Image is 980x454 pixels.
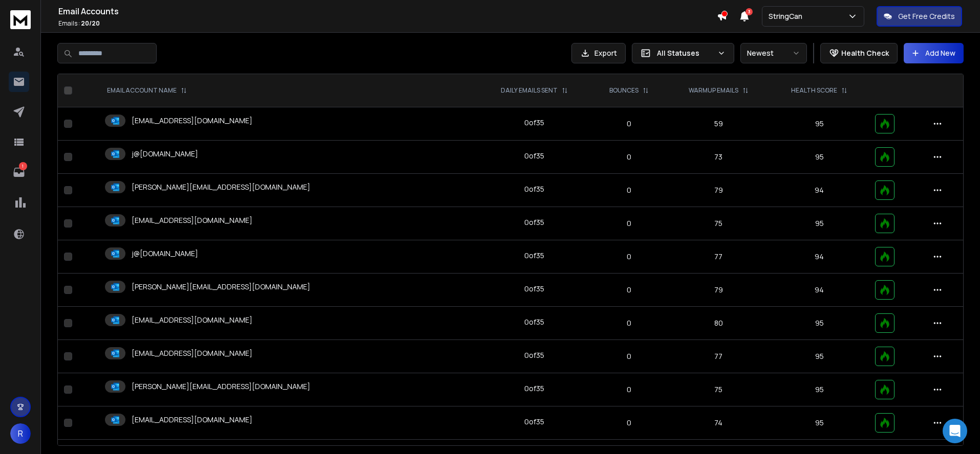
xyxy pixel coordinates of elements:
[132,215,252,225] p: [EMAIL_ADDRESS][DOMAIN_NAME]
[524,118,544,128] div: 0 of 35
[19,162,27,170] p: 1
[770,340,869,373] td: 95
[524,217,544,228] div: 0 of 35
[597,384,661,395] p: 0
[841,48,889,58] p: Health Check
[943,419,967,443] div: Open Intercom Messenger
[132,149,198,159] p: j@[DOMAIN_NAME]
[667,174,770,207] td: 79
[609,86,638,95] p: BOUNCES
[820,43,898,63] button: Health Check
[667,406,770,440] td: 74
[571,43,626,63] button: Export
[524,284,544,294] div: 0 of 35
[597,351,661,361] p: 0
[524,317,544,327] div: 0 of 35
[770,107,869,141] td: 95
[81,19,100,28] span: 20 / 20
[132,182,310,192] p: [PERSON_NAME][EMAIL_ADDRESS][DOMAIN_NAME]
[657,48,713,58] p: All Statuses
[770,307,869,340] td: 95
[667,207,770,240] td: 75
[501,86,558,95] p: DAILY EMAILS SENT
[597,285,661,295] p: 0
[524,350,544,360] div: 0 of 35
[667,373,770,406] td: 75
[132,116,252,126] p: [EMAIL_ADDRESS][DOMAIN_NAME]
[597,152,661,162] p: 0
[58,19,717,28] p: Emails :
[667,141,770,174] td: 73
[597,252,661,262] p: 0
[597,418,661,428] p: 0
[132,315,252,325] p: [EMAIL_ADDRESS][DOMAIN_NAME]
[524,251,544,261] div: 0 of 35
[132,415,252,425] p: [EMAIL_ADDRESS][DOMAIN_NAME]
[904,43,964,63] button: Add New
[770,174,869,207] td: 94
[745,8,753,15] span: 3
[667,307,770,340] td: 80
[10,10,31,29] img: logo
[524,383,544,394] div: 0 of 35
[524,151,544,161] div: 0 of 35
[667,240,770,274] td: 77
[10,423,31,444] button: R
[667,107,770,141] td: 59
[770,406,869,440] td: 95
[58,5,717,17] h1: Email Accounts
[524,417,544,427] div: 0 of 35
[132,381,310,392] p: [PERSON_NAME][EMAIL_ADDRESS][DOMAIN_NAME]
[877,6,962,27] button: Get Free Credits
[9,162,29,183] a: 1
[740,43,807,63] button: Newest
[770,240,869,274] td: 94
[107,86,187,95] div: EMAIL ACCOUNT NAME
[597,318,661,328] p: 0
[898,11,955,21] p: Get Free Credits
[132,348,252,358] p: [EMAIL_ADDRESS][DOMAIN_NAME]
[769,11,806,21] p: StringCan
[597,119,661,129] p: 0
[770,373,869,406] td: 95
[667,274,770,307] td: 79
[667,340,770,373] td: 77
[132,282,310,292] p: [PERSON_NAME][EMAIL_ADDRESS][DOMAIN_NAME]
[689,86,738,95] p: WARMUP EMAILS
[132,248,198,259] p: j@[DOMAIN_NAME]
[597,218,661,229] p: 0
[791,86,837,95] p: HEALTH SCORE
[597,185,661,195] p: 0
[770,274,869,307] td: 94
[524,184,544,194] div: 0 of 35
[770,141,869,174] td: 95
[770,207,869,240] td: 95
